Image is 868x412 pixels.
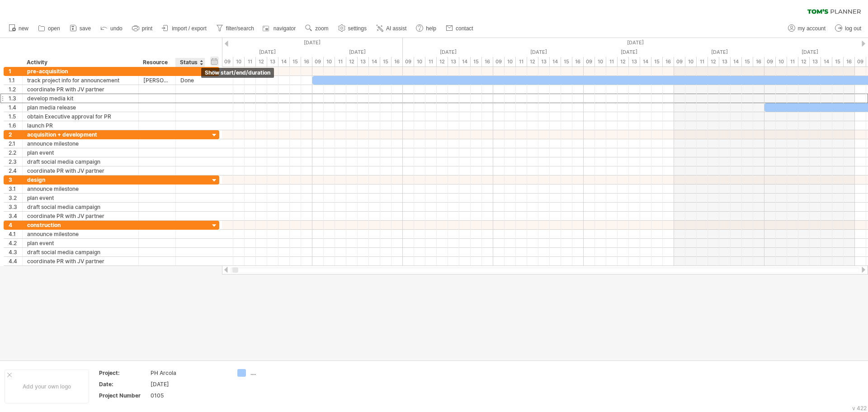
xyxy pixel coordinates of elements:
div: Sunday, 5 October 2025 [764,47,855,57]
div: 14 [278,57,290,66]
div: Status [180,58,200,67]
div: 10 [505,57,516,66]
a: filter/search [214,23,257,34]
a: new [6,23,31,34]
div: 15 [471,57,482,66]
span: save [80,25,91,32]
div: draft social media campaign [27,157,134,166]
div: 4 [9,221,22,229]
div: Project Number [99,392,149,399]
div: 09 [493,57,505,66]
div: 13 [267,57,278,66]
div: 4.2 [9,239,22,247]
a: help [414,23,439,34]
a: print [130,23,155,34]
div: 13 [810,57,821,66]
div: 1.3 [9,94,22,103]
div: 16 [844,57,855,66]
span: new [19,25,28,32]
div: 3.3 [9,203,22,211]
div: Project: [99,369,149,377]
div: Activity [27,58,133,67]
a: undo [98,23,125,34]
div: plan media release [27,103,134,112]
div: develop media kit [27,94,134,103]
div: 09 [674,57,685,66]
div: 10 [324,57,335,66]
span: filter/search [226,25,254,32]
span: my account [798,25,826,32]
div: 16 [753,57,764,66]
a: import / export [160,23,209,34]
div: obtain Executive approval for PR [27,112,134,121]
div: 1.6 [9,121,22,130]
div: 09 [222,57,233,66]
div: coordinate PR with JV partner [27,212,134,220]
div: 4.4 [9,257,22,265]
div: 1.5 [9,112,22,121]
div: 4.1 [9,230,22,238]
div: 12 [437,57,448,66]
a: open [36,23,63,34]
div: 11 [425,57,437,66]
div: Tuesday, 30 September 2025 [312,47,403,57]
div: Friday, 3 October 2025 [584,47,674,57]
div: 1.1 [9,76,22,85]
div: draft social media campaign [27,203,134,211]
a: my account [786,23,828,34]
div: 16 [392,57,403,66]
div: .... [250,369,300,377]
div: plan event [27,239,134,247]
span: show start/end/duration [205,69,270,76]
a: settings [336,23,369,34]
span: import / export [172,25,207,32]
a: save [67,23,94,34]
div: 11 [245,57,256,66]
a: AI assist [374,23,409,34]
div: 15 [561,57,572,66]
div: 09 [855,57,866,66]
div: 14 [369,57,380,66]
div: PH Arcola [151,369,226,377]
div: Wednesday, 1 October 2025 [403,47,493,57]
span: print [142,25,152,32]
div: 12 [256,57,267,66]
div: 2 [9,130,22,139]
div: 16 [482,57,493,66]
div: 11 [516,57,527,66]
div: draft social media campaign [27,248,134,256]
div: 10 [595,57,606,66]
div: 16 [301,57,312,66]
div: 1.2 [9,85,22,94]
div: 15 [832,57,844,66]
div: 13 [538,57,550,66]
div: 0105 [151,392,226,399]
div: 2.2 [9,148,22,157]
div: 3 [9,175,22,184]
div: 12 [527,57,538,66]
div: track project info for announcement [27,76,134,85]
div: 10 [776,57,787,66]
div: announce milestone [27,230,134,238]
div: 16 [572,57,584,66]
div: 16 [663,57,674,66]
div: coordinate PR with JV partner [27,85,134,94]
div: 09 [312,57,324,66]
div: 13 [629,57,640,66]
div: 15 [742,57,753,66]
div: 13 [719,57,731,66]
div: coordinate PR with JV partner [27,257,134,265]
div: 15 [651,57,663,66]
div: Thursday, 2 October 2025 [493,47,584,57]
div: [PERSON_NAME] [143,76,171,85]
div: Add your own logo [5,369,89,403]
span: open [48,25,60,32]
div: acquisition + development [27,130,134,139]
span: zoom [315,25,328,32]
a: log out [833,23,864,34]
div: 09 [584,57,595,66]
div: 14 [640,57,651,66]
div: 13 [448,57,459,66]
div: plan event [27,148,134,157]
a: navigator [261,23,298,34]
